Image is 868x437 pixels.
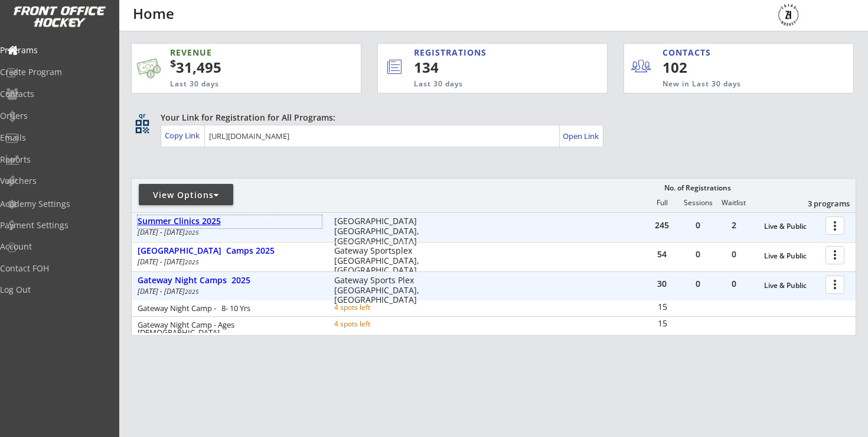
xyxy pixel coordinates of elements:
[138,321,318,336] div: Gateway Night Camp - Ages [DEMOGRAPHIC_DATA]
[185,228,199,237] em: 2025
[139,189,233,201] div: View Options
[165,130,202,141] div: Copy Link
[170,57,324,77] div: 31,495
[170,47,305,59] div: REVENUE
[825,276,844,294] button: more_vert
[138,276,322,286] div: Gateway Night Camps 2025
[170,56,176,70] sup: $
[414,57,567,77] div: 134
[716,199,751,207] div: Waitlist
[680,199,716,207] div: Sessions
[644,221,680,229] div: 245
[563,128,600,144] a: Open Link
[644,280,680,288] div: 30
[764,222,820,231] div: Live & Public
[161,112,820,124] div: Your Link for Registration for All Programs:
[764,252,820,260] div: Live & Public
[414,79,559,89] div: Last 30 days
[138,229,318,236] div: [DATE] - [DATE]
[135,112,149,119] div: qr
[185,258,199,266] em: 2025
[663,57,735,77] div: 102
[644,199,680,207] div: Full
[334,246,427,276] div: Gateway Sportsplex [GEOGRAPHIC_DATA], [GEOGRAPHIC_DATA]
[414,47,554,59] div: REGISTRATIONS
[716,221,752,229] div: 2
[334,216,427,246] div: [GEOGRAPHIC_DATA] [GEOGRAPHIC_DATA], [GEOGRAPHIC_DATA]
[680,221,716,229] div: 0
[825,216,844,235] button: more_vert
[138,288,318,295] div: [DATE] - [DATE]
[563,131,600,141] div: Open Link
[138,216,322,226] div: Summer Clinics 2025
[661,184,734,192] div: No. of Registrations
[663,79,798,89] div: New in Last 30 days
[138,305,318,312] div: Gateway Night Camp - 8- 10 Yrs
[644,250,680,258] div: 54
[645,303,680,311] div: 15
[334,304,410,311] div: 4 spots left
[663,47,716,59] div: CONTACTS
[138,258,318,266] div: [DATE] - [DATE]
[334,321,410,328] div: 4 spots left
[680,280,716,288] div: 0
[138,246,322,256] div: [GEOGRAPHIC_DATA] Camps 2025
[185,287,199,296] em: 2025
[645,319,680,328] div: 15
[764,281,820,290] div: Live & Public
[334,276,427,305] div: Gateway Sports Plex [GEOGRAPHIC_DATA], [GEOGRAPHIC_DATA]
[716,250,752,258] div: 0
[680,250,716,258] div: 0
[716,280,752,288] div: 0
[170,79,305,89] div: Last 30 days
[133,118,151,135] button: qr_code
[825,246,844,264] button: more_vert
[788,198,850,209] div: 3 programs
